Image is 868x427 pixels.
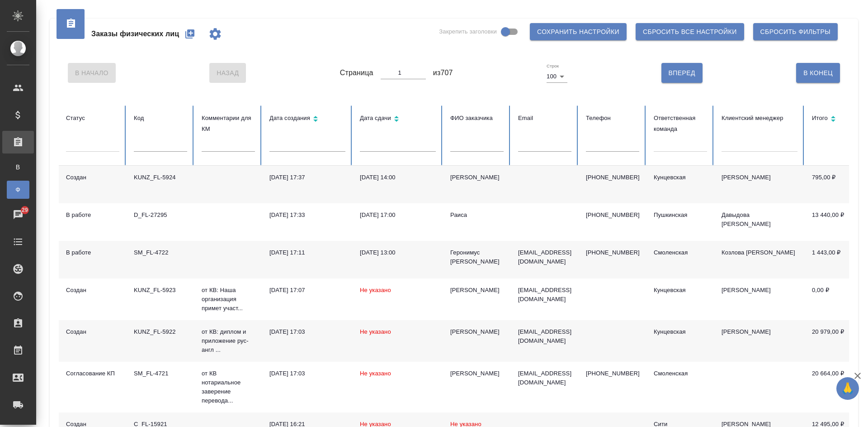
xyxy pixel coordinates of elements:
[450,113,504,124] div: ФИО заказчика
[91,29,179,39] span: Заказы физических лиц
[450,327,504,336] div: [PERSON_NAME]
[547,64,559,68] label: Строк
[66,327,119,336] div: Создан
[636,23,744,40] button: Сбросить все настройки
[654,327,707,336] div: Кунцевская
[2,203,34,226] a: 29
[803,67,833,79] span: В Конец
[586,369,639,378] p: [PHONE_NUMBER]
[654,286,707,295] div: Кунцевская
[360,113,436,126] div: Сортировка
[134,113,187,124] div: Код
[134,248,187,257] div: SM_FL-4722
[450,369,504,378] div: [PERSON_NAME]
[269,369,345,378] div: [DATE] 17:03
[360,211,436,220] div: [DATE] 17:00
[360,328,391,335] span: Не указано
[586,211,639,220] p: [PHONE_NUMBER]
[518,113,571,124] div: Email
[530,23,627,40] button: Сохранить настройки
[714,166,805,203] td: [PERSON_NAME]
[450,286,504,295] div: [PERSON_NAME]
[654,369,707,378] div: Смоленская
[360,248,436,257] div: [DATE] 13:00
[654,173,707,182] div: Кунцевская
[7,158,29,176] a: В
[269,327,345,336] div: [DATE] 17:03
[722,113,797,124] div: Клиентский менеджер
[16,206,33,215] span: 29
[7,181,29,199] a: Ф
[714,241,805,278] td: Козлова [PERSON_NAME]
[269,248,345,257] div: [DATE] 17:11
[518,286,571,304] p: [EMAIL_ADDRESS][DOMAIN_NAME]
[66,248,119,257] div: В работе
[836,377,859,400] button: 🙏
[134,211,187,220] div: D_FL-27295
[714,278,805,320] td: [PERSON_NAME]
[269,113,345,126] div: Сортировка
[661,63,703,83] button: Вперед
[134,286,187,295] div: KUNZ_FL-5923
[654,248,707,257] div: Смоленская
[439,27,497,36] span: Закрепить заголовки
[654,211,707,220] div: Пушкинская
[202,286,255,313] p: от КВ: Наша организация примет участ...
[66,211,119,220] div: В работе
[518,369,571,387] p: [EMAIL_ADDRESS][DOMAIN_NAME]
[753,23,838,40] button: Сбросить фильтры
[340,67,373,78] span: Страница
[269,286,345,295] div: [DATE] 17:07
[433,67,453,78] span: из 707
[134,327,187,336] div: KUNZ_FL-5922
[450,173,504,182] div: [PERSON_NAME]
[714,203,805,241] td: Давыдова [PERSON_NAME]
[586,173,639,182] p: [PHONE_NUMBER]
[360,370,391,377] span: Не указано
[202,369,255,405] p: от КВ нотариальное заверение перевода...
[840,379,855,398] span: 🙏
[537,26,619,38] span: Сохранить настройки
[450,211,504,220] div: Раиса
[547,70,567,83] div: 100
[134,173,187,182] div: KUNZ_FL-5924
[269,211,345,220] div: [DATE] 17:33
[66,369,119,378] div: Согласование КП
[66,173,119,182] div: Создан
[11,185,25,194] span: Ф
[269,173,345,182] div: [DATE] 17:37
[518,327,571,345] p: [EMAIL_ADDRESS][DOMAIN_NAME]
[360,287,391,293] span: Не указано
[11,163,25,172] span: В
[518,248,571,266] p: [EMAIL_ADDRESS][DOMAIN_NAME]
[654,113,707,134] div: Ответственная команда
[66,113,119,124] div: Статус
[360,173,436,182] div: [DATE] 14:00
[812,113,865,126] div: Сортировка
[586,248,639,257] p: [PHONE_NUMBER]
[714,320,805,362] td: [PERSON_NAME]
[179,23,201,45] button: Создать
[669,67,695,79] span: Вперед
[450,248,504,266] div: Геронимус [PERSON_NAME]
[586,113,639,124] div: Телефон
[796,63,840,83] button: В Конец
[134,369,187,378] div: SM_FL-4721
[202,113,255,134] div: Комментарии для КМ
[66,286,119,295] div: Создан
[760,26,830,38] span: Сбросить фильтры
[643,26,737,38] span: Сбросить все настройки
[202,327,255,355] p: от КВ: диплом и приложение рус-англ ...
